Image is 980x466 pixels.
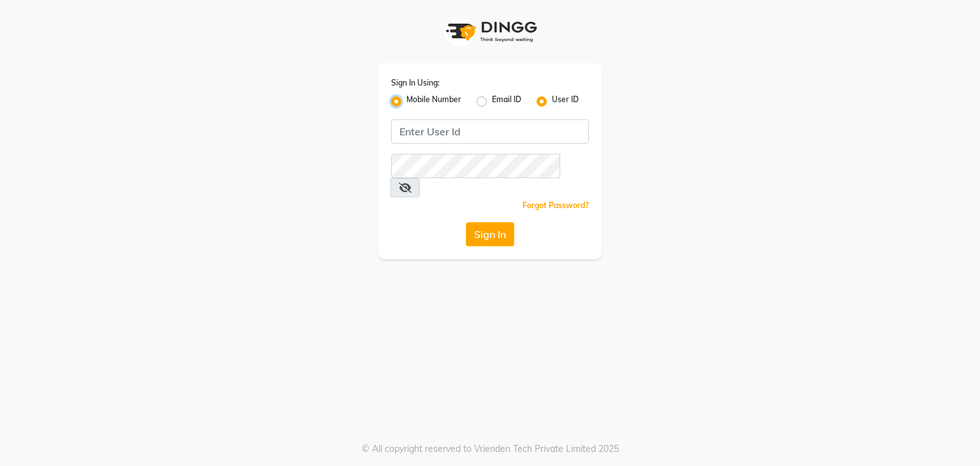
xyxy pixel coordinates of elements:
label: User ID [552,94,579,109]
button: Sign In [466,222,514,246]
a: Forgot Password? [523,200,589,210]
label: Sign In Using: [391,77,440,89]
label: Email ID [492,94,521,109]
input: Username [391,154,560,178]
label: Mobile Number [406,94,461,109]
img: logo1.svg [439,13,541,50]
input: Username [391,119,589,144]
